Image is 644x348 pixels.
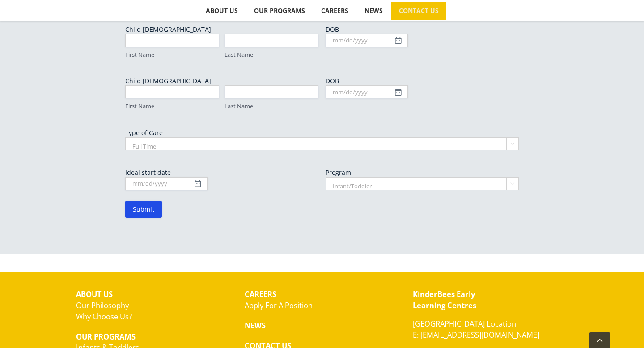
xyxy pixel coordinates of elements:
[125,102,219,110] label: First Name
[76,331,136,342] strong: OUR PROGRAMS
[225,102,318,110] label: Last Name
[413,318,568,341] p: [GEOGRAPHIC_DATA] Location
[206,8,238,14] span: ABOUT US
[125,25,211,34] legend: Child [DEMOGRAPHIC_DATA]
[364,8,383,14] span: NEWS
[254,8,305,14] span: OUR PROGRAMS
[125,128,519,137] label: Type of Care
[326,25,519,34] label: DOB
[313,2,356,20] a: CAREERS
[245,289,276,299] strong: CAREERS
[399,8,439,14] span: CONTACT US
[76,289,113,299] strong: ABOUT US
[76,311,132,322] a: Why Choose Us?
[125,201,162,218] input: Submit
[225,51,318,59] label: Last Name
[326,85,408,98] input: mm/dd/yyyy
[413,289,476,310] a: KinderBees EarlyLearning Centres
[245,320,266,331] strong: NEWS
[125,76,211,85] legend: Child [DEMOGRAPHIC_DATA]
[326,34,408,47] input: mm/dd/yyyy
[125,168,318,177] label: Ideal start date
[321,8,348,14] span: CAREERS
[391,2,446,20] a: CONTACT US
[356,2,390,20] a: NEWS
[245,300,313,310] a: Apply For A Position
[413,289,476,310] strong: KinderBees Early Learning Centres
[246,2,313,20] a: OUR PROGRAMS
[326,76,519,85] label: DOB
[198,2,246,20] a: ABOUT US
[413,330,539,340] a: E: [EMAIL_ADDRESS][DOMAIN_NAME]
[76,300,129,310] a: Our Philosophy
[326,168,519,177] label: Program
[125,51,219,59] label: First Name
[125,177,208,190] input: mm/dd/yyyy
